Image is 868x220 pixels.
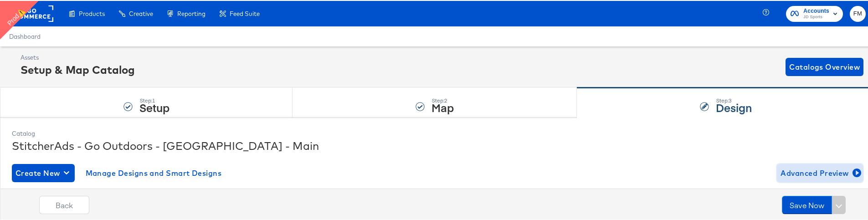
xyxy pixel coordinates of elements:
[803,5,829,15] span: Accounts
[789,60,860,72] span: Catalogs Overview
[12,137,863,153] div: StitcherAds - Go Outdoors - [GEOGRAPHIC_DATA] - Main
[21,52,135,61] div: Assets
[177,9,205,16] span: Reporting
[431,99,454,114] strong: Map
[850,5,866,21] button: FM
[230,9,260,16] span: Feed Suite
[15,166,71,179] span: Create New
[86,166,222,179] span: Manage Designs and Smart Designs
[12,128,863,137] div: Catalog
[803,13,829,20] span: JD Sports
[12,163,75,181] button: Create New
[39,195,89,213] button: Back
[716,97,752,103] div: Step: 3
[782,195,832,213] button: Save Now
[82,163,226,181] button: Manage Designs and Smart Designs
[431,97,454,103] div: Step: 2
[777,163,863,181] button: Advanced Preview
[781,166,859,179] span: Advanced Preview
[139,99,169,114] strong: Setup
[9,32,41,39] a: Dashboard
[786,57,863,75] button: Catalogs Overview
[853,8,862,18] span: FM
[716,99,752,114] strong: Design
[139,97,169,103] div: Step: 1
[79,9,105,16] span: Products
[129,9,153,16] span: Creative
[786,5,843,21] button: AccountsJD Sports
[21,61,135,77] div: Setup & Map Catalog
